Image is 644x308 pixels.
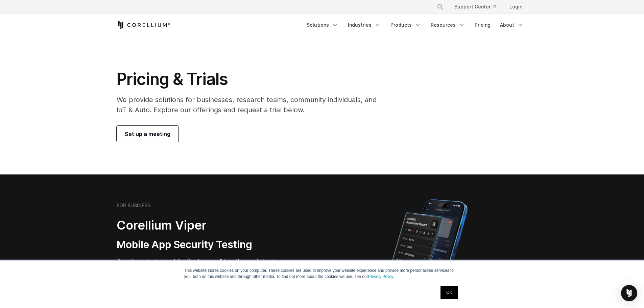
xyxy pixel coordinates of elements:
[621,285,637,301] div: Open Intercom Messenger
[303,19,342,31] a: Solutions
[496,19,528,31] a: About
[117,203,150,209] h6: FOR BUSINESS
[117,69,386,89] h1: Pricing & Trials
[449,1,501,13] a: Support Center
[117,95,386,115] p: We provide solutions for businesses, research teams, community individuals, and IoT & Auto. Explo...
[427,19,469,31] a: Resources
[117,218,290,233] h2: Corellium Viper
[184,267,460,280] p: This website stores cookies on your computer. These cookies are used to improve your website expe...
[344,19,385,31] a: Industries
[117,238,290,251] h3: Mobile App Security Testing
[429,1,528,13] div: Navigation Menu
[440,286,458,299] a: OK
[368,274,394,279] a: Privacy Policy.
[303,19,528,31] div: Navigation Menu
[125,130,170,138] span: Set up a meeting
[504,1,528,13] a: Login
[434,1,446,13] button: Search
[117,21,170,29] a: Corellium Home
[471,19,495,31] a: Pricing
[117,257,290,281] p: Security pentesting and AppSec teams will love the simplicity of automated report generation comb...
[386,19,425,31] a: Products
[117,126,178,142] a: Set up a meeting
